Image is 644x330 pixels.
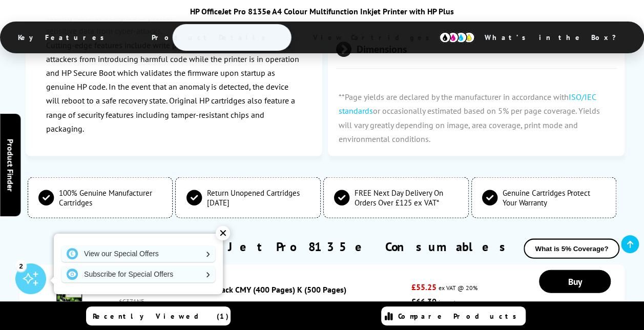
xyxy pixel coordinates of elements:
[136,25,286,50] span: Product Details
[5,139,15,192] span: Product Finder
[59,188,162,208] span: 100% Genuine Manufacturer Cartridges
[439,284,477,292] span: ex VAT @ 20%
[398,312,522,321] span: Compare Products
[411,296,437,306] strong: £66.30
[86,306,231,325] a: Recently Viewed (1)
[119,284,346,295] a: HP 924 Ink Cartridge Value Pack CMY (400 Pages) K (500 Pages)
[3,25,125,50] span: Key Features
[411,282,437,292] strong: £55.25
[544,301,606,319] div: 99+ In Stock
[524,239,619,259] button: What is 5% Coverage?
[568,276,582,287] span: Buy
[206,188,310,208] span: Return Unopened Cartridges [DATE]
[469,25,641,50] span: What’s in the Box?
[46,38,302,136] p: Cutting-edge features include write protected memory which prevents attackers from introducing ha...
[15,260,27,271] div: 2
[355,188,458,208] span: FREE Next Day Delivery On Orders Over £125 ex VAT*
[298,24,458,51] span: View Cartridges
[133,239,512,255] a: HP OfficeJet Pro 8135e Consumables
[328,80,625,156] p: **Page yields are declared by the manufacturer in accordance with or occasionally estimated based...
[61,245,215,262] a: View our Special Offers
[439,32,475,43] img: cmyk-icon.svg
[51,276,87,312] img: HP 924 Ink Cartridge Value Pack CMY (400 Pages) K (500 Pages)
[119,297,406,305] div: 6C3Z1NE
[381,306,526,325] a: Compare Products
[93,312,229,321] span: Recently Viewed (1)
[439,298,456,306] span: inc vat
[61,266,215,282] a: Subscribe for Special Offers
[503,188,606,208] span: Genuine Cartridges Protect Your Warranty
[216,226,230,240] div: ✕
